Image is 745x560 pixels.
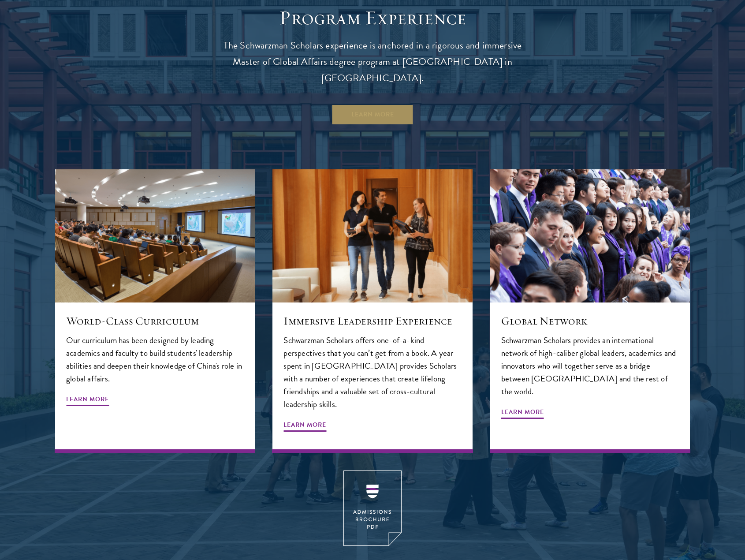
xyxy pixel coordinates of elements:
h1: Program Experience [214,6,531,30]
span: Learn More [283,419,326,433]
p: Schwarzman Scholars offers one-of-a-kind perspectives that you can’t get from a book. A year spen... [283,334,461,411]
p: Schwarzman Scholars provides an international network of high-caliber global leaders, academics a... [501,334,679,398]
p: Our curriculum has been designed by leading academics and faculty to build students' leadership a... [66,334,244,385]
h5: World-Class Curriculum [66,314,244,329]
h5: Global Network [501,314,679,329]
a: Immersive Leadership Experience Schwarzman Scholars offers one-of-a-kind perspectives that you ca... [272,169,472,453]
span: Learn More [66,394,109,407]
h5: Immersive Leadership Experience [283,314,461,329]
a: Global Network Schwarzman Scholars provides an international network of high-caliber global leade... [490,169,690,453]
span: Learn More [501,407,544,420]
p: The Schwarzman Scholars experience is anchored in a rigorous and immersive Master of Global Affai... [214,37,531,86]
a: Learn More [332,104,414,125]
a: World-Class Curriculum Our curriculum has been designed by leading academics and faculty to build... [55,169,255,453]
